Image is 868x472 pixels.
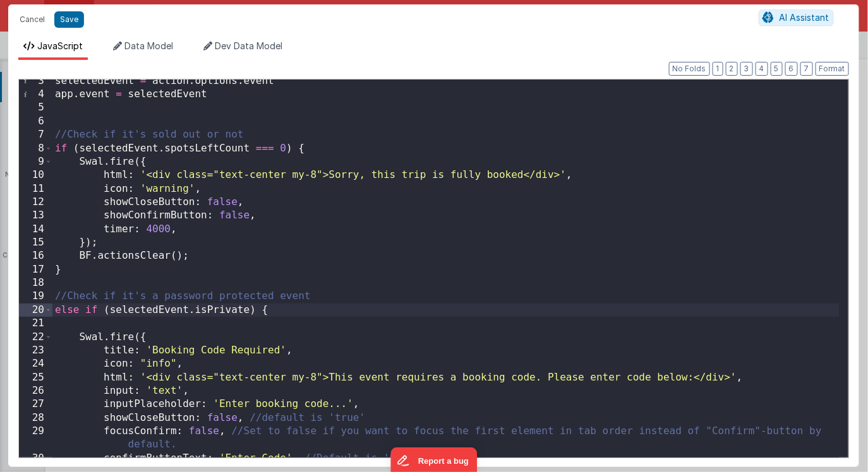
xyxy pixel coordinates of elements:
span: Data Model [124,40,173,51]
div: 9 [19,155,52,168]
button: 5 [771,62,783,76]
button: 7 [800,62,813,76]
button: Save [54,11,84,28]
div: 28 [19,411,52,425]
div: 10 [19,168,52,182]
div: 30 [19,452,52,465]
div: 14 [19,223,52,236]
div: 3 [19,74,52,88]
button: 6 [785,62,798,76]
div: 25 [19,371,52,384]
div: 5 [19,101,52,114]
button: No Folds [669,62,710,76]
div: 13 [19,209,52,222]
button: Format [816,62,849,76]
button: 2 [726,62,738,76]
div: 23 [19,344,52,357]
div: 18 [19,276,52,290]
div: 4 [19,88,52,101]
div: 6 [19,115,52,128]
div: 8 [19,142,52,155]
button: Cancel [13,11,51,28]
div: 15 [19,236,52,249]
button: 4 [756,62,768,76]
span: AI Assistant [780,12,829,23]
div: 24 [19,357,52,370]
div: 11 [19,182,52,196]
div: 29 [19,425,52,452]
div: 19 [19,290,52,303]
div: 17 [19,263,52,276]
button: 1 [713,62,723,76]
button: 3 [740,62,753,76]
div: 22 [19,331,52,344]
div: 16 [19,249,52,263]
div: 21 [19,317,52,330]
div: 7 [19,128,52,141]
div: 27 [19,398,52,411]
div: 26 [19,384,52,398]
span: Dev Data Model [215,40,282,51]
span: JavaScript [37,40,83,51]
button: AI Assistant [759,9,834,26]
div: 20 [19,304,52,317]
div: 12 [19,196,52,209]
